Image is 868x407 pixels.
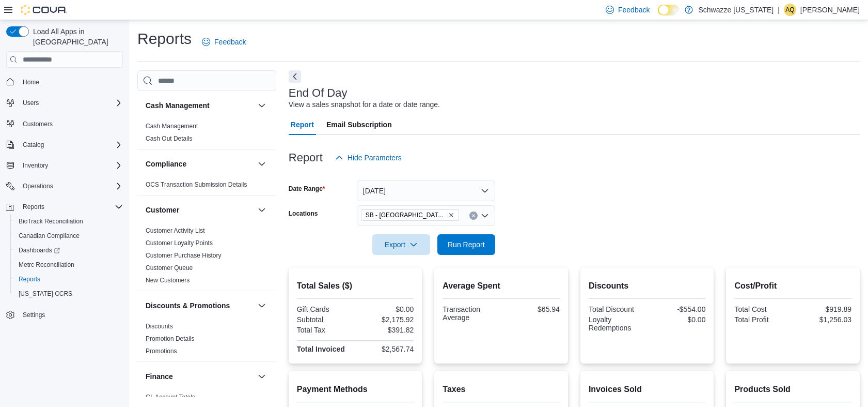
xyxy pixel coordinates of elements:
[734,280,851,292] h2: Cost/Profit
[14,288,123,300] span: Washington CCRS
[146,264,193,272] a: Customer Queue
[503,305,560,313] div: $65.94
[784,4,796,16] div: Anastasia Queen
[146,323,173,330] a: Discounts
[146,335,195,342] a: Promotion Details
[448,239,485,250] span: Run Report
[256,158,268,170] button: Compliance
[291,114,314,135] span: Report
[658,5,680,16] input: Dark Mode
[14,259,123,271] span: Metrc Reconciliation
[289,87,348,99] h3: End Of Day
[146,122,198,130] span: Cash Management
[19,76,43,88] a: Home
[618,5,650,15] span: Feedback
[2,74,127,89] button: Home
[361,209,459,221] span: SB - Fort Collins
[19,97,123,109] span: Users
[146,227,205,234] a: Customer Activity List
[19,180,57,192] button: Operations
[137,320,276,361] div: Discounts & Promotions
[19,97,43,109] button: Users
[146,300,254,311] button: Discounts & Promotions
[2,179,127,193] button: Operations
[23,120,53,128] span: Customers
[800,4,860,16] p: [PERSON_NAME]
[297,280,414,292] h2: Total Sales ($)
[734,383,851,396] h2: Products Sold
[146,277,190,284] a: New Customers
[2,307,127,322] button: Settings
[649,315,705,324] div: $0.00
[146,181,247,188] a: OCS Transaction Submission Details
[14,215,123,228] span: BioTrack Reconciliation
[589,315,645,332] div: Loyalty Redemptions
[10,243,127,258] a: Dashboards
[326,114,392,135] span: Email Subscription
[14,230,84,242] a: Canadian Compliance
[146,300,230,311] h3: Discounts & Promotions
[14,215,87,228] a: BioTrack Reconciliation
[146,251,222,260] span: Customer Purchase History
[10,258,127,272] button: Metrc Reconciliation
[146,394,195,401] a: GL Account Totals
[2,200,127,214] button: Reports
[23,99,39,107] span: Users
[2,96,127,110] button: Users
[256,370,268,383] button: Finance
[589,280,706,292] h2: Discounts
[19,159,123,172] span: Inventory
[378,234,424,255] span: Export
[14,230,123,242] span: Canadian Compliance
[348,153,402,163] span: Hide Parameters
[10,287,127,301] button: [US_STATE] CCRS
[146,134,193,143] span: Cash Out Details
[146,123,198,130] a: Cash Management
[289,209,318,218] label: Locations
[2,116,127,131] button: Customers
[146,276,190,284] span: New Customers
[19,309,49,321] a: Settings
[146,159,254,169] button: Compliance
[372,234,430,255] button: Export
[289,152,323,164] h3: Report
[734,305,791,313] div: Total Cost
[146,371,254,382] button: Finance
[146,347,177,355] span: Promotions
[785,4,794,16] span: AQ
[19,180,123,192] span: Operations
[14,244,123,257] span: Dashboards
[443,280,560,292] h2: Average Spent
[146,322,173,330] span: Discounts
[23,161,48,170] span: Inventory
[289,70,301,83] button: Next
[357,345,414,353] div: $2,567.74
[448,212,454,218] button: Remove SB - Fort Collins from selection in this group
[589,305,645,313] div: Total Discount
[19,308,123,321] span: Settings
[14,244,64,257] a: Dashboards
[10,272,127,287] button: Reports
[795,305,851,313] div: $919.89
[146,239,213,247] span: Customer Loyalty Points
[19,246,60,254] span: Dashboards
[443,383,560,396] h2: Taxes
[19,201,49,213] button: Reports
[137,178,276,195] div: Compliance
[256,204,268,216] button: Customer
[289,185,325,193] label: Date Range
[6,70,123,349] nav: Complex example
[437,234,495,255] button: Run Report
[256,299,268,312] button: Discounts & Promotions
[778,4,780,16] p: |
[146,205,254,215] button: Customer
[19,118,57,130] a: Customers
[146,239,213,247] a: Customer Loyalty Points
[14,288,76,300] a: [US_STATE] CCRS
[137,224,276,291] div: Customer
[469,212,478,220] button: Clear input
[198,32,250,52] a: Feedback
[146,264,193,272] span: Customer Queue
[10,229,127,243] button: Canadian Compliance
